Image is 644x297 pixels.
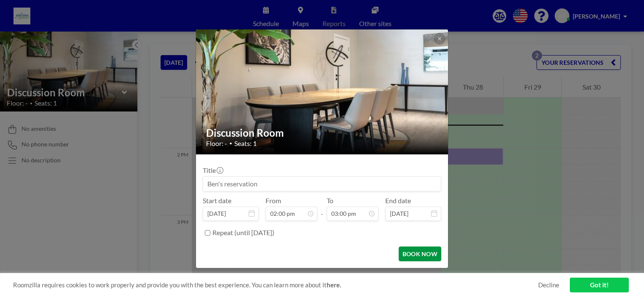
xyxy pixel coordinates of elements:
[385,196,411,205] label: End date
[266,196,281,205] label: From
[327,281,341,289] a: here.
[538,281,559,289] a: Decline
[399,247,441,261] button: BOOK NOW
[570,278,629,292] a: Got it!
[203,177,441,191] input: Ben's reservation
[229,140,232,146] span: •
[327,196,333,205] label: To
[212,228,274,237] label: Repeat (until [DATE])
[206,139,227,148] span: Floor: -
[203,166,223,175] label: Title
[13,281,538,289] span: Roomzilla requires cookies to work properly and provide you with the best experience. You can lea...
[234,139,257,148] span: Seats: 1
[203,196,231,205] label: Start date
[321,199,323,218] span: -
[206,127,439,139] h2: Discussion Room
[196,8,449,176] img: 537.jpg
